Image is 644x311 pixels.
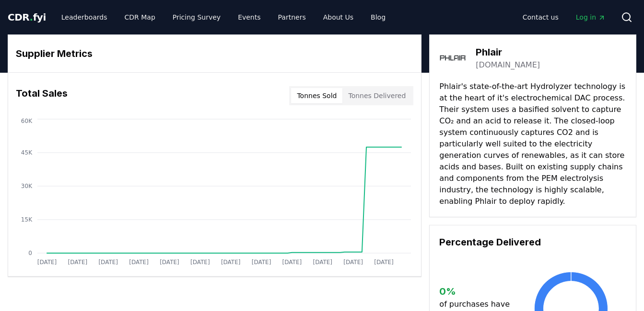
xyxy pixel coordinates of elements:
tspan: [DATE] [37,259,57,266]
a: About Us [316,9,361,26]
nav: Main [54,9,393,26]
h3: Percentage Delivered [439,235,626,249]
a: Leaderboards [54,9,115,26]
tspan: 60K [21,118,33,124]
tspan: [DATE] [129,259,149,266]
a: Log in [568,9,613,26]
h3: Phlair [476,45,540,59]
span: CDR fyi [8,11,46,23]
tspan: [DATE] [68,259,88,266]
a: Blog [363,9,393,26]
h3: 0 % [439,284,516,299]
tspan: 15K [21,216,33,223]
tspan: [DATE] [221,259,241,266]
a: Contact us [515,9,566,26]
a: Events [230,9,268,26]
a: CDR Map [117,9,163,26]
tspan: 0 [28,250,32,256]
span: . [30,11,33,23]
a: Pricing Survey [165,9,228,26]
img: Phlair-logo [439,44,466,71]
tspan: 45K [21,149,33,156]
tspan: [DATE] [190,259,210,266]
span: Log in [576,12,606,22]
tspan: [DATE] [343,259,363,266]
tspan: [DATE] [313,259,332,266]
tspan: 30K [21,183,33,189]
tspan: [DATE] [252,259,271,266]
tspan: [DATE] [98,259,118,266]
button: Tonnes Sold [291,88,342,103]
nav: Main [515,9,613,26]
h3: Supplier Metrics [16,46,413,61]
tspan: [DATE] [374,259,394,266]
h3: Total Sales [16,86,68,105]
p: Phlair's state-of-the-art Hydrolyzer technology is at the heart of it's electrochemical DAC proce... [439,81,626,207]
a: [DOMAIN_NAME] [476,59,540,71]
tspan: [DATE] [160,259,179,266]
a: CDR.fyi [8,11,46,24]
a: Partners [270,9,314,26]
button: Tonnes Delivered [342,88,411,103]
tspan: [DATE] [282,259,302,266]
